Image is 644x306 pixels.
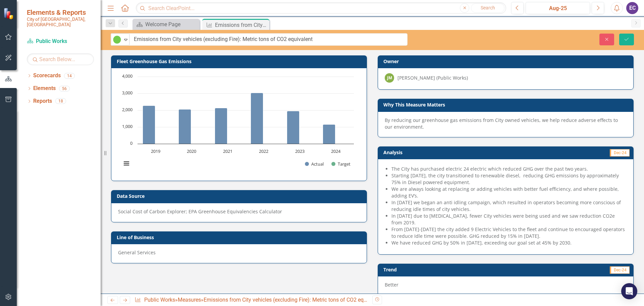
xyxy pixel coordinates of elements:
[391,186,627,199] li: We are always looking at replacing or adding vehicles with better fuel efficiency, and where poss...
[122,159,131,168] button: View chart menu, Chart
[397,75,468,81] div: [PERSON_NAME] (Public Works)
[215,21,268,29] div: Emissions from City vehicles (excluding Fire): Metric tons of CO2 equivalent
[33,97,52,105] a: Reports
[117,193,364,199] h3: Data Source
[621,283,637,299] div: Open Intercom Messenger
[323,125,335,144] path: 2024, 1,153. Actual.
[187,148,196,154] text: 2020
[27,16,94,28] small: City of [GEOGRAPHIC_DATA], [GEOGRAPHIC_DATA]
[179,110,191,144] path: 2020, 2,055. Actual.
[118,249,156,256] span: General Services
[33,85,56,92] a: Elements
[383,59,630,64] h3: Owner
[144,297,175,303] a: Public Works
[610,266,630,274] span: Dec-24
[122,106,132,113] text: 2,000
[251,93,263,144] path: 2022, 3,026. Actual.
[626,2,638,14] button: EC
[215,108,227,144] path: 2021, 2,126. Actual.
[113,36,121,44] img: On Track
[391,239,627,246] li: We have reduced GHG by 50% in [DATE], exceeding our goal set at 45% by 2030.
[122,90,132,96] text: 3,000
[610,149,630,157] span: Dec-24
[383,267,481,272] h3: Trend
[391,213,627,226] li: In [DATE] due to [MEDICAL_DATA], fewer City vehicles were being used and we saw reduction CO2e fr...
[287,111,300,144] path: 2023, 1,943. Actual.
[385,281,398,288] span: Better
[259,148,268,154] text: 2022
[481,5,495,10] span: Search
[178,297,201,303] a: Measures
[143,106,155,144] path: 2019, 2,277. Actual.
[122,123,132,129] text: 1,000
[64,73,75,79] div: 14
[118,73,357,174] svg: Interactive chart
[526,2,590,14] button: Aug-25
[136,2,506,14] input: Search ClearPoint...
[204,297,382,303] div: Emissions from City vehicles (excluding Fire): Metric tons of CO2 equivalent
[3,7,15,19] img: ClearPoint Strategy
[55,98,66,104] div: 18
[118,73,360,174] div: Chart. Highcharts interactive chart.
[391,166,627,172] li: The City has purchased electric 24 electric which reduced GHG over the past two years.
[129,33,408,46] input: This field is required
[383,150,503,155] h3: Analysis
[528,4,588,12] div: Aug-25
[135,296,367,304] div: » »
[385,73,394,83] div: JM
[383,102,630,107] h3: Why This Measure Matters
[27,53,94,65] input: Search Below...
[331,161,351,167] button: Show Target
[391,226,627,239] li: From [DATE]-[DATE] the city added 9 Electric Vehicles to the fleet and continue to encouraged ope...
[145,20,198,29] div: Welcome Page
[385,117,618,130] span: By reducing our greenhouse gas emissions from City owned vehicles, we help reduce adverse effects...
[223,148,232,154] text: 2021
[27,38,94,45] a: Public Works
[117,59,364,64] h3: Fleet Greenhouse Gas Emissions
[391,199,627,213] li: In [DATE] we began an anti idling campaign, which resulted in operators becoming more conscious o...
[391,172,627,186] li: Starting [DATE], the city transitioned to renewable diesel, reducing GHG emissions by approximate...
[305,161,324,167] button: Show Actual
[130,140,132,146] text: 0
[295,148,305,154] text: 2023
[143,93,335,144] g: Actual, bar series 1 of 2 with 6 bars.
[59,86,70,91] div: 56
[33,72,61,80] a: Scorecards
[118,208,360,215] div: Social Cost of Carbon Explorer; EPA Greenhouse Equivalencies Calculator
[134,20,198,29] a: Welcome Page
[151,148,160,154] text: 2019
[27,8,94,16] span: Elements & Reports
[331,148,341,154] text: 2024
[122,73,132,79] text: 4,000
[471,3,504,13] button: Search
[117,235,364,240] h3: Line of Business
